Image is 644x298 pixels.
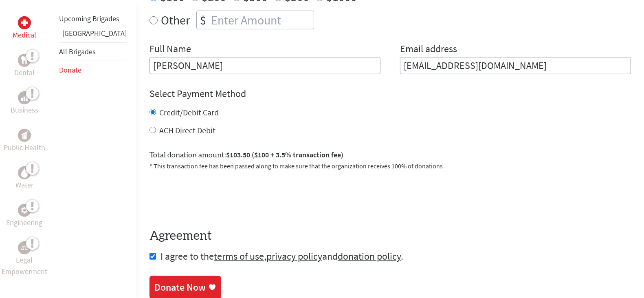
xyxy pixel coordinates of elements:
span: $103.50 ($100 + 3.5% transaction fee) [226,150,343,159]
a: EngineeringEngineering [7,204,43,228]
a: MedicalMedical [13,16,36,41]
a: Donate [59,65,81,75]
label: Full Name [149,42,191,57]
label: Other [161,11,190,29]
a: Upcoming Brigades [59,14,119,23]
div: Donate Now [154,281,206,294]
a: Public HealthPublic Health [4,129,45,153]
label: Email address [400,42,457,57]
img: Business [21,95,28,101]
a: terms of use [214,250,264,263]
div: Engineering [18,204,31,217]
a: All Brigades [59,47,96,56]
img: Medical [21,20,28,26]
p: Legal Empowerment [2,254,47,277]
span: I agree to the , and . [160,250,403,263]
a: Legal EmpowermentLegal Empowerment [2,241,47,277]
h4: Select Payment Method [149,87,631,100]
img: Engineering [21,207,28,214]
a: WaterWater [15,166,33,191]
li: Guatemala [59,28,127,42]
a: privacy policy [266,250,322,263]
input: Your Email [400,57,631,74]
iframe: reCAPTCHA [149,181,273,212]
img: Legal Empowerment [21,245,28,250]
p: Business [11,104,38,116]
div: Public Health [18,129,31,142]
div: Dental [18,54,31,67]
img: Public Health [21,131,28,139]
label: Total donation amount: [149,149,343,161]
img: Water [21,168,28,177]
p: Engineering [7,217,43,228]
div: Medical [18,16,31,29]
div: $ [197,11,209,29]
p: * This transaction fee has been passed along to make sure that the organization receives 100% of ... [149,161,631,171]
p: Medical [13,29,36,41]
img: Dental [21,56,28,64]
div: Legal Empowerment [18,241,31,254]
div: Business [18,91,31,104]
h4: Agreement [149,229,631,243]
p: Dental [14,67,35,78]
a: [GEOGRAPHIC_DATA] [62,29,127,38]
a: donation policy [338,250,401,263]
div: Water [18,166,31,179]
li: Donate [59,61,127,79]
li: Upcoming Brigades [59,10,127,28]
input: Enter Amount [209,11,314,29]
label: Credit/Debit Card [159,107,219,117]
label: ACH Direct Debit [159,125,215,135]
p: Water [15,179,33,191]
p: Public Health [4,142,45,153]
a: DentalDental [14,54,35,78]
a: BusinessBusiness [11,91,38,116]
li: All Brigades [59,42,127,61]
input: Enter Full Name [149,57,380,74]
